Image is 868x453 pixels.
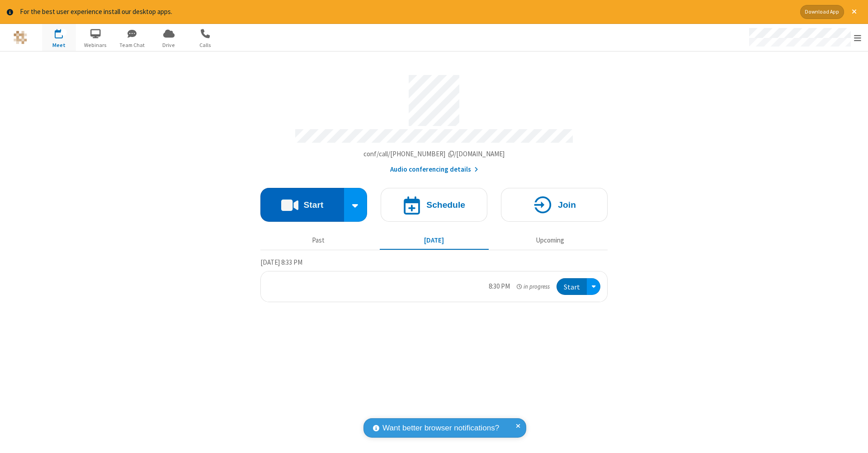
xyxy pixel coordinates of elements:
div: Open menu [741,24,868,51]
button: Start [557,278,587,295]
div: 8:30 PM [489,281,510,292]
span: Meet [42,41,76,49]
button: Start [260,188,344,222]
span: Copy my meeting room link [363,149,505,158]
button: Download App [800,5,844,19]
div: Start conference options [344,188,368,222]
span: Calls [189,41,222,49]
button: Upcoming [495,232,604,249]
h4: Start [303,201,323,209]
button: Close alert [847,5,861,19]
button: Logo [3,24,37,51]
h4: Schedule [426,201,465,209]
div: For the best user experience install our desktop apps. [20,7,793,17]
img: QA Selenium DO NOT DELETE OR CHANGE [14,31,27,44]
span: [DATE] 8:33 PM [260,258,302,266]
section: Account details [260,68,608,174]
button: Copy my meeting room linkCopy my meeting room link [363,149,505,159]
button: Audio conferencing details [390,164,478,175]
span: Drive [152,41,186,49]
button: Schedule [381,188,487,222]
button: [DATE] [380,232,489,249]
button: Past [264,232,373,249]
div: Open menu [587,278,600,295]
div: 1 [61,29,67,36]
span: Want better browser notifications? [382,422,499,434]
section: Today's Meetings [260,257,608,302]
span: Team Chat [115,41,149,49]
em: in progress [517,282,550,291]
button: Join [501,188,608,222]
span: Webinars [79,41,113,49]
h4: Join [558,201,576,209]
